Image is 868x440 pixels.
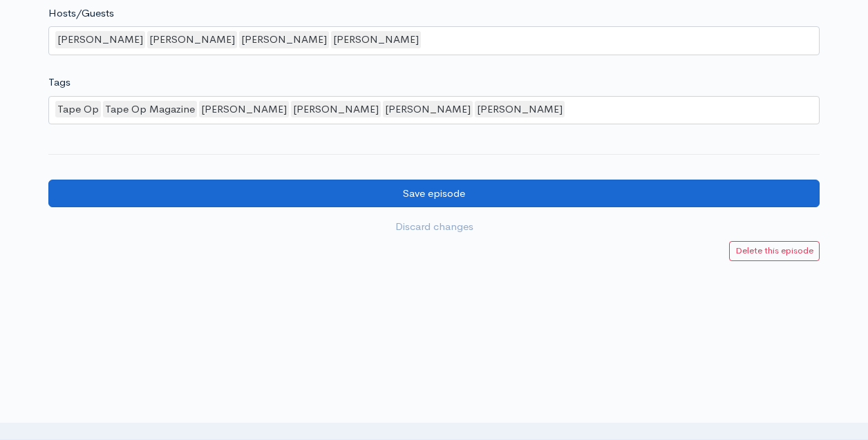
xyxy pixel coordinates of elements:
[147,31,237,48] div: [PERSON_NAME]
[735,245,813,256] small: Delete this episode
[291,101,381,118] div: [PERSON_NAME]
[48,213,820,241] a: Discard changes
[103,101,197,118] div: Tape Op Magazine
[239,31,329,48] div: [PERSON_NAME]
[48,75,70,90] label: Tags
[331,31,421,48] div: [PERSON_NAME]
[475,101,565,118] div: [PERSON_NAME]
[199,101,289,118] div: [PERSON_NAME]
[383,101,473,118] div: [PERSON_NAME]
[48,6,114,21] label: Hosts/Guests
[729,241,820,261] a: Delete this episode
[48,180,820,208] input: Save episode
[55,31,145,48] div: [PERSON_NAME]
[55,101,101,118] div: Tape Op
